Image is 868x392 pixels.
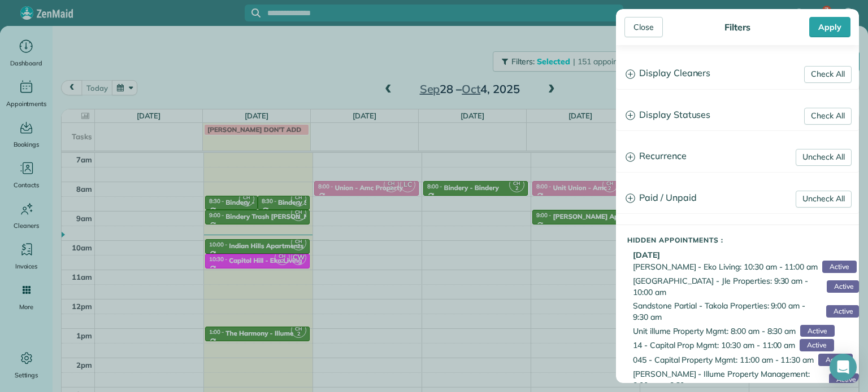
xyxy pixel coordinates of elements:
span: Active [827,280,859,293]
span: 14 - Capital Prop Mgmt: 10:30 am - 11:00 am [633,340,795,351]
a: Paid / Unpaid [617,184,858,213]
span: [PERSON_NAME] - Illume Property Management: 8:00 am - 8:30 am [633,368,824,391]
div: Open Intercom Messenger [830,354,857,381]
span: [GEOGRAPHIC_DATA] - Jle Properties: 9:30 am - 10:00 am [633,275,822,298]
div: Close [624,17,663,37]
span: Active [800,339,834,351]
a: Uncheck All [796,149,852,166]
b: [DATE] [633,250,660,260]
span: Active [826,305,859,318]
h5: Hidden Appointments : [627,236,859,244]
span: Active [800,325,834,337]
span: 045 - Capital Property Mgmt: 11:00 am - 11:30 am [633,354,814,365]
a: Check All [804,108,852,125]
a: Uncheck All [796,191,852,208]
span: Active [818,354,852,366]
span: [PERSON_NAME] - Eko Living: 10:30 am - 11:00 am [633,261,818,272]
a: Check All [804,66,852,83]
span: Sandstone Partial - Takola Properties: 9:00 am - 9:30 am [633,300,822,323]
a: Recurrence [617,142,858,171]
span: Unit illume Property Mgmt: 8:00 am - 8:30 am [633,325,796,337]
a: Display Statuses [617,101,858,130]
div: Filters [721,21,754,33]
div: Apply [809,17,850,37]
a: Display Cleaners [617,59,858,88]
span: Active [822,261,856,273]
